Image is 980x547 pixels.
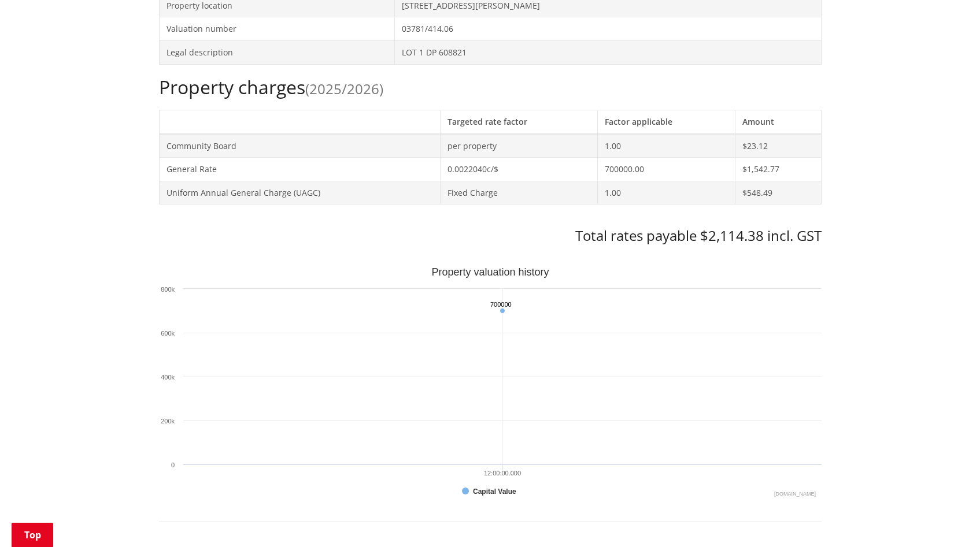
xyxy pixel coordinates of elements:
[462,488,520,496] button: Show Capital Value
[161,330,175,337] text: 600k
[161,374,175,381] text: 400k
[159,17,395,41] td: Valuation number
[735,134,821,158] td: $23.12
[395,40,821,64] td: LOT 1 DP 608821
[490,301,512,308] text: 700000
[159,267,822,498] svg: Interactive chart
[171,462,174,468] text: 0
[305,79,383,98] span: (2025/2026)
[159,181,440,204] td: Uniform Annual General Charge (UAGC)
[440,181,597,204] td: Fixed Charge
[159,158,440,181] td: General Rate
[598,181,735,204] td: 1.00
[598,134,735,158] td: 1.00
[161,286,175,293] text: 800k
[159,40,395,64] td: Legal description
[395,17,821,41] td: 03781/414.06
[483,470,520,477] text: 12:00:00.000
[598,158,735,181] td: 700000.00
[431,266,549,278] text: Property valuation history
[161,418,175,425] text: 200k
[500,308,504,313] path: Monday, Jun 30, 2025, 700,000. Capital Value.
[735,158,821,181] td: $1,542.77
[927,498,968,540] iframe: Messenger Launcher
[440,158,597,181] td: 0.0022040c/$
[440,134,597,158] td: per property
[159,134,440,158] td: Community Board
[735,181,821,204] td: $548.49
[440,110,597,133] th: Targeted rate factor
[159,76,822,98] h2: Property charges
[774,491,815,497] text: Chart credits: Highcharts.com
[159,228,822,244] h3: Total rates payable $2,114.38 incl. GST
[735,110,821,133] th: Amount
[598,110,735,133] th: Factor applicable
[159,267,822,498] div: Property valuation history. Highcharts interactive chart.
[12,523,53,547] a: Top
